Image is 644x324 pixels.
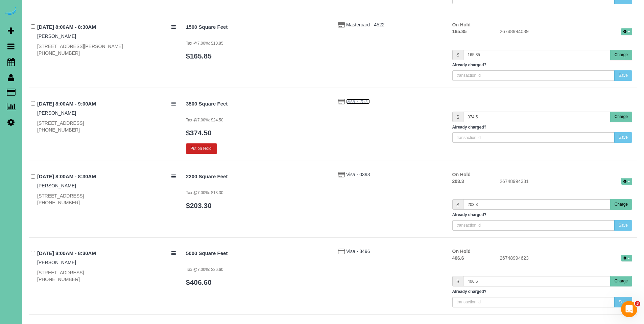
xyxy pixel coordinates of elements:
small: Tax @7.00%: $10.85 [186,41,223,46]
strong: 165.85 [452,29,467,34]
a: Visa - 3496 [346,249,370,254]
small: Tax @7.00%: $26.60 [186,267,223,272]
a: [PERSON_NAME] [37,260,76,265]
span: $ [452,199,463,210]
button: Put on Hold! [186,143,217,154]
div: [STREET_ADDRESS] [PHONE_NUMBER] [37,192,176,206]
h5: Already charged? [452,63,633,67]
div: 26748994039 [495,28,637,36]
a: Mastercard - 4522 [346,22,385,27]
h5: Already charged? [452,125,633,130]
img: Automaid Logo [4,7,18,16]
a: [PERSON_NAME] [37,183,76,188]
a: [PERSON_NAME] [37,33,76,39]
div: [STREET_ADDRESS] [PHONE_NUMBER] [37,120,176,133]
strong: 203.3 [452,179,464,184]
div: 26748994623 [495,255,637,263]
iframe: Intercom live chat [621,301,637,317]
input: transaction id [452,220,615,231]
h5: Already charged? [452,213,633,217]
strong: On Hold [452,172,471,177]
h4: [DATE] 8:00AM - 9:00AM [37,101,176,107]
strong: On Hold [452,249,471,254]
span: $ [452,112,463,122]
div: 26748994331 [495,178,637,186]
h4: 3500 Square Feet [186,101,328,107]
span: $ [452,276,463,286]
strong: On Hold [452,22,471,27]
h4: [DATE] 8:00AM - 8:30AM [37,251,176,256]
strong: 406.6 [452,255,464,261]
span: 3 [635,301,640,306]
button: Charge [610,112,632,122]
a: Visa - 2575 [346,99,370,104]
h5: Already charged? [452,290,633,294]
button: Charge [610,276,632,286]
input: transaction id [452,132,615,143]
a: $165.85 [186,52,212,60]
h4: 2200 Square Feet [186,174,328,180]
h4: [DATE] 8:00AM - 8:30AM [37,174,176,180]
a: Visa - 0393 [346,172,370,177]
span: $ [452,50,463,60]
h4: 5000 Square Feet [186,251,328,256]
input: transaction id [452,297,615,307]
a: $203.30 [186,202,212,209]
small: Tax @7.00%: $24.50 [186,118,223,122]
a: [PERSON_NAME] [37,110,76,116]
h4: 1500 Square Feet [186,24,328,30]
div: [STREET_ADDRESS][PERSON_NAME] [PHONE_NUMBER] [37,43,176,56]
div: [STREET_ADDRESS] [PHONE_NUMBER] [37,269,176,283]
a: $406.60 [186,278,212,286]
a: $374.50 [186,129,212,137]
small: Tax @7.00%: $13.30 [186,190,223,195]
button: Charge [610,199,632,210]
input: transaction id [452,70,615,81]
button: Charge [610,50,632,60]
h4: [DATE] 8:00AM - 8:30AM [37,24,176,30]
